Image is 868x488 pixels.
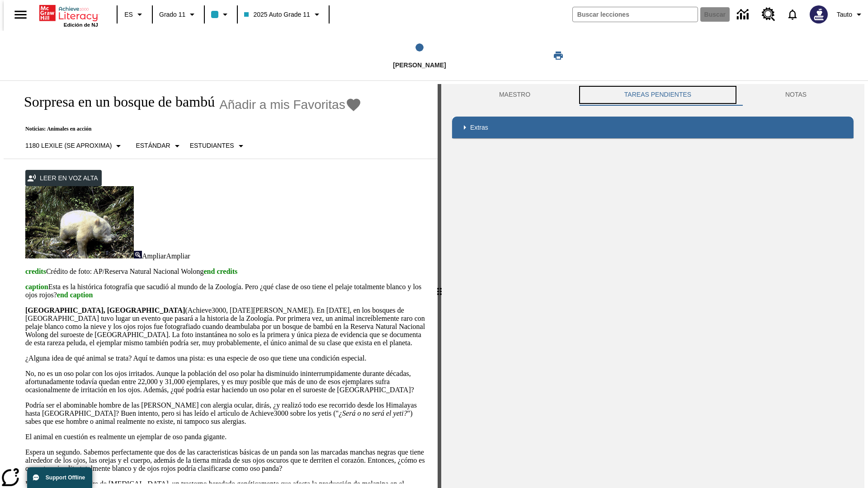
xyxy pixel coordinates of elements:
div: activity [441,84,864,488]
img: Avatar [810,5,828,23]
button: Clase: 2025 Auto Grade 11, Selecciona una clase [241,6,325,23]
button: Lenguaje: ES, Selecciona un idioma [120,6,149,23]
div: Portada [39,3,98,28]
span: Tauto [837,10,852,19]
button: Imprimir [544,47,573,64]
button: Seleccione Lexile, 1180 Lexile (Se aproxima) [22,138,127,154]
span: Grado 11 [159,10,185,19]
p: ¿Alguna idea de qué animal se trata? Aquí te damos una pista: es una especie de oso que tiene una... [25,354,427,362]
button: Grado: Grado 11, Elige un grado [156,6,201,23]
span: Añadir a mis Favoritas [219,98,345,112]
span: Support Offline [46,474,85,481]
span: Edición de NJ [64,22,98,28]
span: Ampliar [166,252,190,260]
span: credits [25,267,46,275]
button: Perfil/Configuración [833,6,868,23]
button: Leer en voz alta [25,170,102,187]
button: TAREAS PENDIENTES [577,84,738,106]
p: Espera un segundo. Sabemos perfectamente que dos de las caracteristicas básicas de un panda son l... [25,448,427,473]
button: El color de la clase es azul claro. Cambiar el color de la clase. [208,6,234,23]
p: Noticias: Animales en acción [14,126,362,132]
button: Escoja un nuevo avatar [804,3,833,26]
span: 2025 Auto Grade 11 [244,10,310,19]
h1: Sorpresa en un bosque de bambú [14,94,215,110]
img: Ampliar [134,251,142,258]
button: Support Offline [27,467,92,488]
button: Añadir a mis Favoritas - Sorpresa en un bosque de bambú [219,97,362,113]
span: end caption [57,291,93,299]
div: Instructional Panel Tabs [452,84,854,106]
span: ES [124,10,133,19]
a: Notificaciones [781,3,804,26]
p: Estándar [136,141,170,150]
button: Maestro [452,84,577,106]
button: NOTAS [738,84,854,106]
span: Ampliar [142,252,166,260]
button: Lee step 1 of 1 [302,31,537,80]
p: El animal en cuestión es realmente un ejemplar de oso panda gigante. [25,433,427,441]
p: Esta es la histórica fotografía que sacudió al mundo de la Zoología. Pero ¿qué clase de oso tiene... [25,283,427,299]
div: Extras [452,117,854,138]
p: No, no es un oso polar con los ojos irritados. Aunque la población del oso polar ha disminuido in... [25,370,427,394]
div: Pulsa la tecla de intro o la barra espaciadora y luego presiona las flechas de derecha e izquierd... [438,84,441,488]
p: (Achieve3000, [DATE][PERSON_NAME]). En [DATE], en los bosques de [GEOGRAPHIC_DATA] tuvo lugar un ... [25,306,427,347]
strong: [GEOGRAPHIC_DATA], [GEOGRAPHIC_DATA] [25,306,185,314]
img: los pandas albinos en China a veces son confundidos con osos polares [25,186,134,258]
span: end credits [203,267,237,275]
button: Tipo de apoyo, Estándar [132,138,186,154]
a: Centro de información [731,2,756,27]
em: ¿Será o no será el yeti? [339,409,407,417]
p: Crédito de foto: AP/Reserva Natural Nacional Wolong [25,267,427,276]
span: caption [25,283,48,291]
p: 1180 Lexile (Se aproxima) [25,141,112,150]
p: Estudiantes [190,141,234,150]
span: [PERSON_NAME] [393,61,446,69]
button: Seleccionar estudiante [186,138,250,154]
p: Podría ser el abominable hombre de las [PERSON_NAME] con alergia ocular, dirás, ¿y realizó todo e... [25,401,427,426]
input: Buscar campo [573,7,698,22]
div: reading [4,84,438,483]
a: Centro de recursos, Se abrirá en una pestaña nueva. [756,2,781,27]
button: Abrir el menú lateral [7,1,34,28]
p: Extras [470,123,488,132]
